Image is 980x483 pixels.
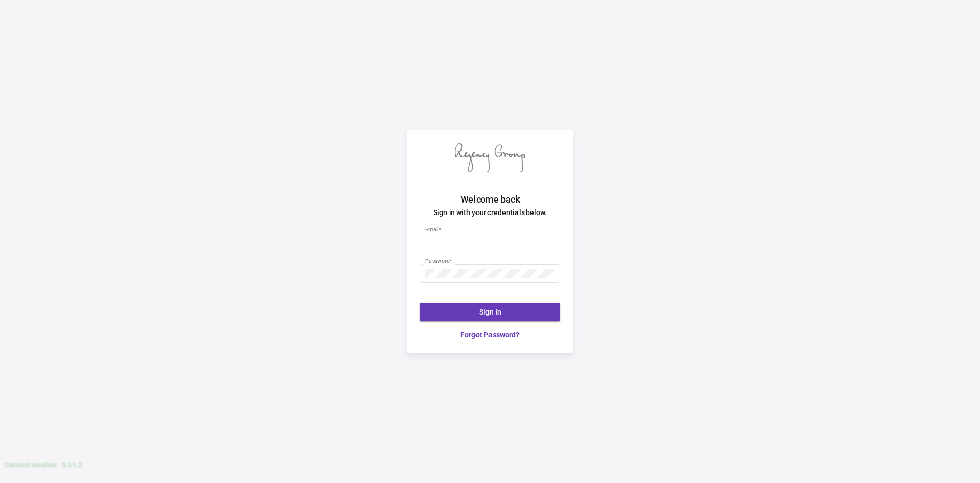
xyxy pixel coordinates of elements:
[407,193,573,206] h2: Welcome back
[455,143,525,172] img: Regency Group logo
[420,330,560,340] a: Forgot Password?
[4,459,57,470] div: Current version:
[407,206,573,219] h4: Sign in with your credentials below.
[420,303,560,321] button: Sign In
[61,459,82,470] div: 0.51.2
[479,308,501,316] span: Sign In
